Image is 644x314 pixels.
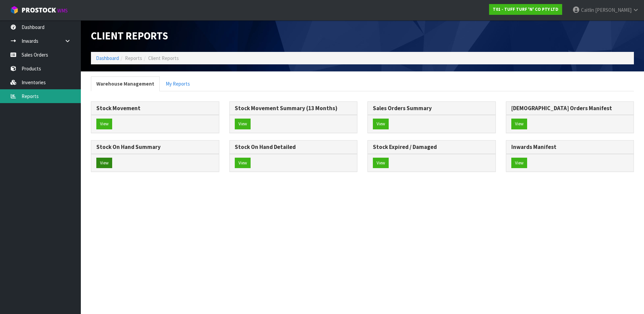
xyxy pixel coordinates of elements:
button: View [235,119,251,129]
button: View [373,119,389,129]
span: Client Reports [91,29,168,42]
span: Caitlin [581,7,594,13]
span: Client Reports [148,55,179,61]
a: Warehouse Management [91,76,160,91]
h3: Stock Expired / Damaged [373,144,490,150]
button: View [511,158,527,168]
h3: Stock On Hand Summary [96,144,214,150]
button: View [235,158,251,168]
h3: Stock On Hand Detailed [235,144,352,150]
small: WMS [57,7,68,14]
a: Dashboard [96,55,119,61]
span: Reports [125,55,142,61]
h3: [DEMOGRAPHIC_DATA] Orders Manifest [511,105,629,112]
button: View [96,119,112,129]
h3: Stock Movement Summary (13 Months) [235,105,352,112]
h3: Stock Movement [96,105,214,112]
a: My Reports [160,76,195,91]
span: ProStock [22,6,56,14]
span: [PERSON_NAME] [595,7,632,13]
strong: T01 - TUFF TURF 'N' CO PTY LTD [493,6,558,12]
button: View [511,119,527,129]
button: View [96,158,112,168]
h3: Sales Orders Summary [373,105,490,112]
img: cube-alt.png [10,6,19,14]
h3: Inwards Manifest [511,144,629,150]
button: View [373,158,389,168]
